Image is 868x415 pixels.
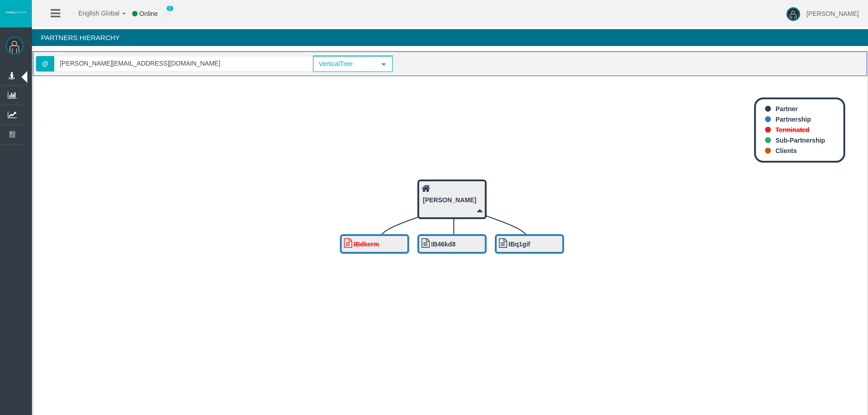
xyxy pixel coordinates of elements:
b: IBq1gif [508,241,530,248]
span: VerticalTree [314,57,376,71]
span: Online [139,10,158,17]
b: Clients [776,147,797,154]
b: Partner [776,105,798,113]
input: Search partner... [55,56,312,71]
b: IB46kd8 [431,241,456,248]
img: user_small.png [164,10,171,19]
b: Terminated [776,126,809,133]
span: @ [36,56,54,72]
img: user-image [786,7,800,21]
b: [PERSON_NAME] [423,196,476,204]
b: IBdkerm [354,241,379,248]
h4: Partners Hierarchy [32,29,868,46]
span: [PERSON_NAME] [806,10,859,17]
span: English Global [67,10,119,17]
b: Sub-Partnership [776,137,825,144]
span: select [380,61,387,68]
b: Partnership [776,116,811,123]
span: 0 [166,5,174,11]
img: logo.svg [5,10,27,14]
